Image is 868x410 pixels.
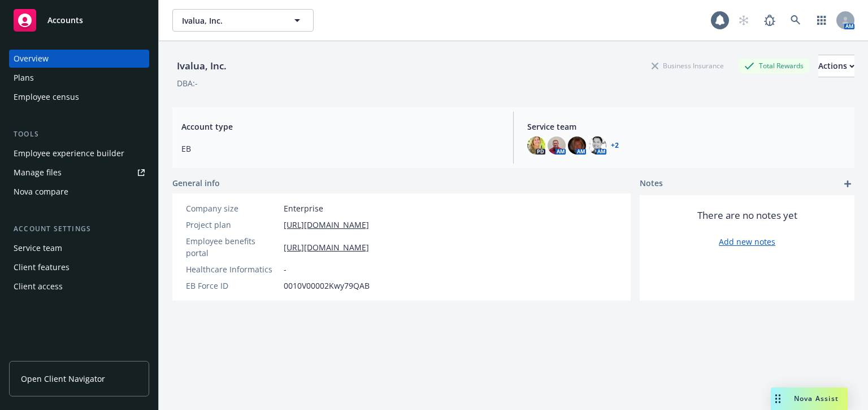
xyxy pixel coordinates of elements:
span: There are no notes yet [697,209,797,222]
div: Employee census [14,88,79,106]
div: EB Force ID [186,280,279,292]
div: Company size [186,202,279,214]
div: Tools [9,129,149,140]
div: Service team [14,239,62,257]
div: Nova compare [14,183,68,201]
span: Account type [181,121,500,133]
div: Drag to move [771,387,785,410]
a: [URL][DOMAIN_NAME] [284,219,369,231]
a: Overview [9,50,149,68]
div: Manage files [14,164,62,182]
span: General info [172,177,220,189]
span: Open Client Navigator [21,373,105,385]
img: photo [588,136,606,155]
div: Project plan [186,219,279,231]
a: Employee experience builder [9,144,149,162]
a: +2 [611,142,619,149]
span: Service team [527,121,845,133]
a: Start snowing [732,9,755,32]
a: Client access [9,277,149,296]
a: [URL][DOMAIN_NAME] [284,241,369,253]
span: Nova Assist [794,394,839,403]
button: Actions [818,55,854,77]
a: Switch app [810,9,833,32]
a: Add new notes [719,236,775,248]
div: Overview [14,50,49,68]
div: Ivalua, Inc. [172,59,231,73]
div: DBA: - [177,77,198,89]
a: Search [784,9,807,32]
button: Nova Assist [771,387,848,410]
div: Employee benefits portal [186,235,279,259]
span: 0010V00002Kwy79QAB [284,280,370,292]
a: Service team [9,239,149,257]
div: Total Rewards [739,59,809,73]
a: Client features [9,258,149,276]
img: photo [548,136,566,155]
span: - [284,263,287,275]
a: Accounts [9,5,149,36]
span: EB [181,143,500,155]
div: Client features [14,258,70,276]
a: Manage files [9,164,149,182]
div: Employee experience builder [14,144,124,162]
div: Plans [14,69,34,87]
img: photo [527,136,545,155]
a: Plans [9,69,149,87]
a: Employee census [9,88,149,106]
a: Report a Bug [758,9,781,32]
div: Business Insurance [646,59,730,73]
div: Healthcare Informatics [186,263,279,275]
a: add [841,177,854,191]
div: Client access [14,277,63,296]
a: Nova compare [9,183,149,201]
div: Account settings [9,223,149,235]
img: photo [568,136,586,155]
span: Enterprise [284,202,323,214]
button: Ivalua, Inc. [172,9,314,32]
span: Ivalua, Inc. [182,15,280,27]
span: Accounts [47,16,83,25]
span: Notes [640,177,663,191]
